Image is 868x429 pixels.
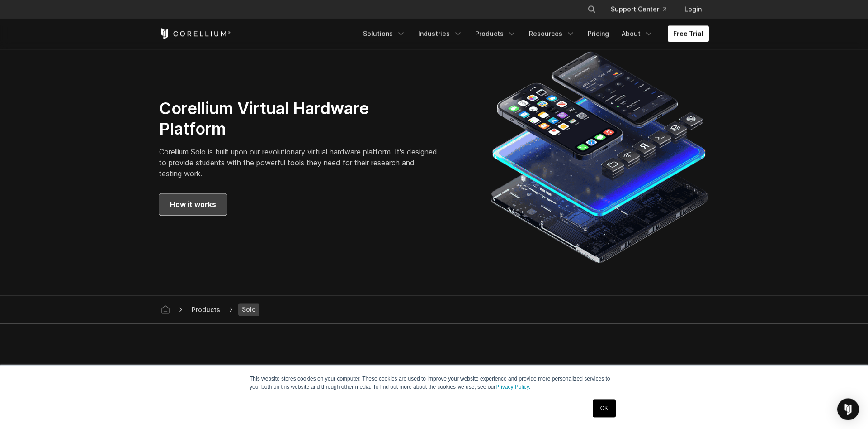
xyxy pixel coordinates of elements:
p: Corellium Solo is built upon our revolutionary virtual hardware platform. It's designed to provid... [159,146,438,179]
span: Solo [238,303,259,316]
a: Solutions [358,25,411,42]
a: Products [470,25,522,42]
a: Pricing [582,25,614,42]
a: Free Trial [668,25,709,42]
a: Support Center [604,1,674,17]
span: Products [188,304,224,315]
a: Privacy Policy. [495,384,530,390]
button: Search [584,1,600,17]
h2: Corellium Virtual Hardware Platform [159,98,438,139]
a: Resources [524,25,580,42]
div: Products [188,305,224,314]
img: Corellium Virtual hardware platform for iOS and Android devices [491,48,709,266]
p: This website stores cookies on your computer. These cookies are used to improve your website expe... [250,375,618,391]
span: How it works [170,199,216,210]
div: Open Intercom Messenger [837,398,859,420]
a: About [616,25,659,42]
a: How it works [159,193,227,215]
a: Login [677,1,709,17]
a: Industries [413,25,468,42]
a: Corellium Home [159,28,231,39]
a: OK [593,399,616,417]
div: Navigation Menu [358,25,709,42]
div: Navigation Menu [576,1,709,17]
a: Corellium home [157,303,174,316]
